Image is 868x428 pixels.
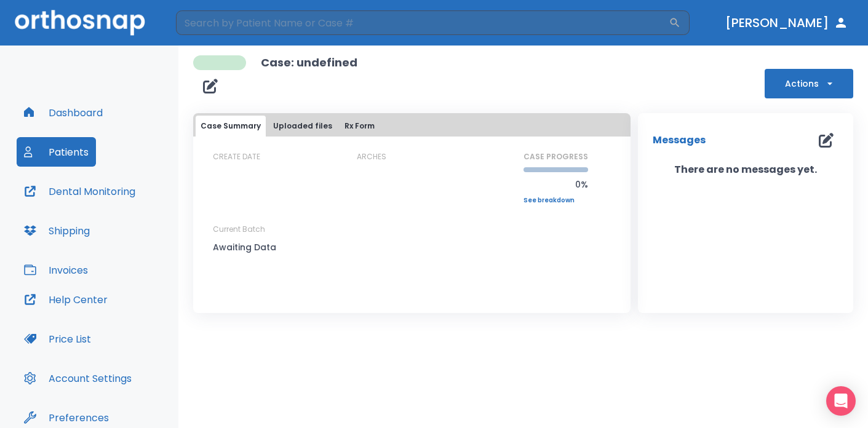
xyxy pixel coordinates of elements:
button: Actions [765,69,853,98]
button: Price List [17,324,98,354]
button: [PERSON_NAME] [720,12,853,34]
a: See breakdown [524,197,588,204]
button: Dashboard [17,98,110,127]
div: Open Intercom Messenger [826,386,856,416]
p: Case: undefined [261,55,357,70]
p: Messages [653,133,706,148]
img: Orthosnap [15,10,145,35]
button: Uploaded files [268,116,337,137]
button: Shipping [17,216,97,245]
p: CASE PROGRESS [524,151,588,162]
button: Account Settings [17,363,139,393]
button: Dental Monitoring [17,176,143,206]
button: Help Center [17,285,115,314]
p: Awaiting Data [213,240,324,255]
div: tabs [196,116,628,137]
p: ARCHES [357,151,386,162]
p: 0% [524,177,588,192]
p: CREATE DATE [213,151,260,162]
button: Case Summary [196,116,266,137]
button: Rx Form [340,116,380,137]
input: Search by Patient Name or Case # [176,10,669,35]
p: Current Batch [213,224,324,235]
button: Invoices [17,255,95,285]
button: Patients [17,137,96,167]
p: There are no messages yet. [638,162,853,177]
